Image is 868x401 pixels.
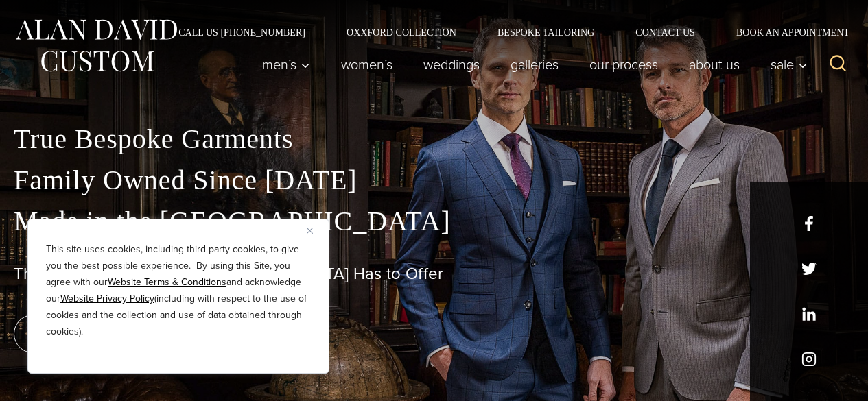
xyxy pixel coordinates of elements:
[326,51,408,78] a: Women’s
[408,51,495,78] a: weddings
[716,27,854,37] a: Book an Appointment
[14,264,854,284] h1: The Best Custom Suits [GEOGRAPHIC_DATA] Has to Offer
[14,315,206,353] a: book an appointment
[60,291,154,306] a: Website Privacy Policy
[46,241,311,340] p: This site uses cookies, including third party cookies, to give you the best possible experience. ...
[14,15,178,76] img: Alan David Custom
[326,27,477,37] a: Oxxford Collection
[495,51,574,78] a: Galleries
[262,58,310,71] span: Men’s
[477,27,615,37] a: Bespoke Tailoring
[247,51,815,78] nav: Primary Navigation
[821,48,854,81] button: View Search Form
[574,51,674,78] a: Our Process
[14,119,854,242] p: True Bespoke Garments Family Owned Since [DATE] Made in the [GEOGRAPHIC_DATA]
[307,222,323,239] button: Close
[158,27,854,37] nav: Secondary Navigation
[771,58,808,71] span: Sale
[158,27,326,37] a: Call Us [PHONE_NUMBER]
[674,51,755,78] a: About Us
[615,27,716,37] a: Contact Us
[307,228,313,234] img: Close
[108,275,226,289] a: Website Terms & Conditions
